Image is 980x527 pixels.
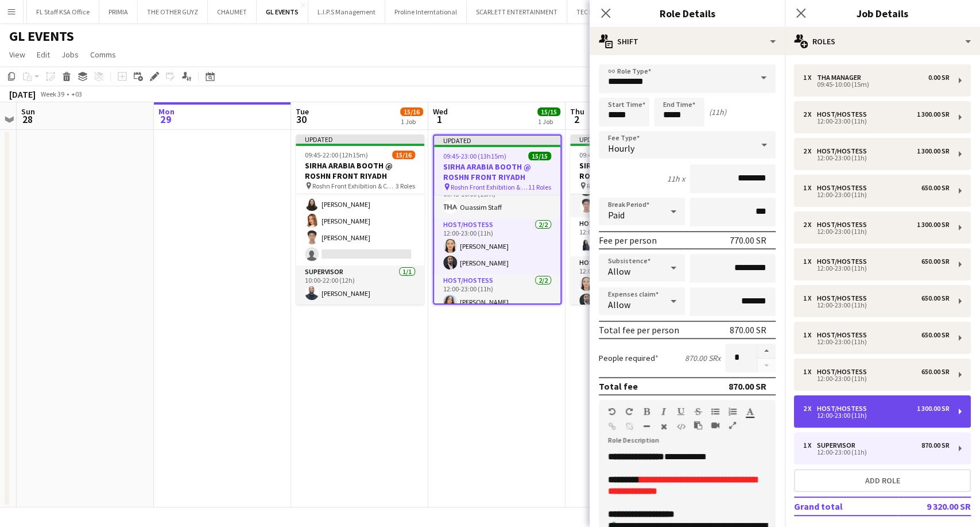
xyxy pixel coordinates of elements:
[642,422,650,431] button: Horizontal Line
[660,422,668,431] button: Clear Formatting
[785,6,980,21] h3: Job Details
[9,28,74,45] h1: GL EVENTS
[921,441,950,449] div: 870.00 SR
[434,179,560,218] app-card-role: THA Manager1/109:45-10:00 (15m)Ouassim Staff
[451,183,528,191] span: Roshn Front Exhibition & Conference Center - [GEOGRAPHIC_DATA]
[385,1,467,23] button: Proline Interntational
[817,331,871,339] div: Host/Hostess
[528,183,551,191] span: 11 Roles
[917,147,950,155] div: 1 300.00 SR
[921,257,950,266] div: 650.00 SR
[434,218,560,274] app-card-role: Host/Hostess2/212:00-23:00 (11h)[PERSON_NAME][PERSON_NAME]
[685,353,721,363] div: 870.00 SR x
[434,274,560,330] app-card-role: Host/Hostess2/212:00-23:00 (11h)[PERSON_NAME]
[729,380,766,392] div: 870.00 SR
[296,106,309,117] span: Tue
[803,82,950,87] div: 09:45-10:00 (15m)
[917,221,950,229] div: 1 300.00 SR
[898,497,971,516] td: 9 320.00 SR
[803,74,817,82] div: 1 x
[803,192,950,198] div: 12:00-23:00 (11h)
[5,47,30,62] a: View
[32,47,55,62] a: Edit
[608,266,630,277] span: Allow
[817,257,871,266] div: Host/Hostess
[599,234,657,246] div: Fee per person
[730,324,766,336] div: 870.00 SR
[729,421,737,430] button: Fullscreen
[711,407,719,416] button: Unordered List
[757,344,776,359] button: Increase
[917,405,950,413] div: 1 300.00 SR
[308,1,385,23] button: L.I.P.S Management
[803,441,817,449] div: 1 x
[608,299,630,310] span: Allow
[568,113,584,126] span: 2
[61,49,79,60] span: Jobs
[296,134,424,305] app-job-card: Updated09:45-22:00 (12h15m)15/16SIRHA ARABIA BOOTH @ ROSHN FRONT RIYADH Roshn Front Exhibition & ...
[570,134,699,305] app-job-card: Updated09:45-21:00 (11h15m)15/15SIRHA ARABIA BOOTH @ ROSHN FRONT RIYADH Roshn Front Exhibition & ...
[625,407,633,416] button: Redo
[296,160,424,181] h3: SIRHA ARABIA BOOTH @ ROSHN FRONT RIYADH
[296,266,424,305] app-card-role: Supervisor1/110:00-22:00 (12h)[PERSON_NAME]
[433,106,448,117] span: Wed
[567,1,621,23] button: TEC EVENTS
[803,376,950,382] div: 12:00-23:00 (11h)
[803,257,817,266] div: 1 x
[803,405,817,413] div: 2 x
[928,74,950,82] div: 0.00 SR
[677,422,685,431] button: HTML Code
[296,134,424,144] div: Updated
[803,147,817,155] div: 2 x
[599,380,638,392] div: Total fee
[817,368,871,376] div: Host/Hostess
[803,155,950,161] div: 12:00-23:00 (11h)
[660,407,668,416] button: Italic
[677,407,685,416] button: Underline
[803,294,817,302] div: 1 x
[90,49,116,60] span: Comms
[57,47,83,62] a: Jobs
[528,152,551,160] span: 15/15
[38,90,67,98] span: Week 39
[817,405,871,413] div: Host/Hostess
[157,113,175,126] span: 29
[803,266,950,271] div: 12:00-23:00 (11h)
[433,134,561,305] app-job-card: Updated09:45-23:00 (13h15m)15/15SIRHA ARABIA BOOTH @ ROSHN FRONT RIYADH Roshn Front Exhibition & ...
[570,106,584,117] span: Thu
[590,6,785,21] h3: Role Details
[570,160,699,181] h3: SIRHA ARABIA BOOTH @ ROSHN FRONT RIYADH
[99,1,138,23] button: PRIMIA
[817,110,871,118] div: Host/Hostess
[71,90,82,98] div: +03
[537,107,560,116] span: 15/15
[599,353,659,363] label: People required
[401,117,423,126] div: 1 Job
[9,49,25,60] span: View
[579,151,642,159] span: 09:45-21:00 (11h15m)
[921,294,950,302] div: 650.00 SR
[803,184,817,192] div: 1 x
[917,110,950,118] div: 1 300.00 SR
[803,339,950,345] div: 12:00-23:00 (11h)
[711,421,719,430] button: Insert video
[392,151,415,159] span: 15/16
[443,152,506,160] span: 09:45-23:00 (13h15m)
[817,221,871,229] div: Host/Hostess
[921,368,950,376] div: 650.00 SR
[608,209,625,221] span: Paid
[803,118,950,124] div: 12:00-23:00 (11h)
[803,368,817,376] div: 1 x
[396,182,415,190] span: 3 Roles
[599,324,679,336] div: Total fee per person
[27,1,99,23] button: FL Staff KSA Office
[817,294,871,302] div: Host/Hostess
[21,106,35,117] span: Sun
[642,407,650,416] button: Bold
[257,1,308,23] button: GL EVENTS
[817,74,866,82] div: THA Manager
[590,28,785,55] div: Shift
